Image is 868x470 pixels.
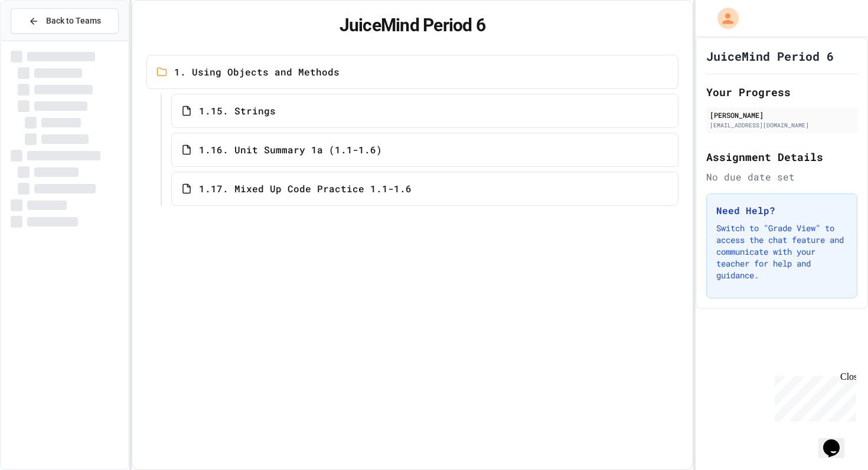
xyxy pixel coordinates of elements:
span: 1.15. Strings [199,104,276,118]
h3: Need Help? [716,203,847,218]
iframe: chat widget [818,423,856,458]
div: [EMAIL_ADDRESS][DOMAIN_NAME] [710,121,854,130]
iframe: chat widget [770,372,856,422]
a: 1.16. Unit Summary 1a (1.1-1.6) [171,133,678,167]
h1: JuiceMind Period 6 [146,15,678,36]
span: Back to Teams [46,15,101,27]
a: 1.17. Mixed Up Code Practice 1.1-1.6 [171,172,678,206]
div: My Account [705,5,742,32]
p: Switch to "Grade View" to access the chat feature and communicate with your teacher for help and ... [716,222,847,281]
div: [PERSON_NAME] [710,110,854,120]
span: 1. Using Objects and Methods [174,65,340,79]
a: 1.15. Strings [171,94,678,128]
h2: Assignment Details [706,149,857,165]
span: 1.17. Mixed Up Code Practice 1.1-1.6 [199,182,412,196]
div: Chat with us now!Close [5,5,81,75]
button: Back to Teams [11,8,119,34]
h1: JuiceMind Period 6 [706,48,834,64]
h2: Your Progress [706,84,857,100]
span: 1.16. Unit Summary 1a (1.1-1.6) [199,143,382,157]
div: No due date set [706,170,857,184]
